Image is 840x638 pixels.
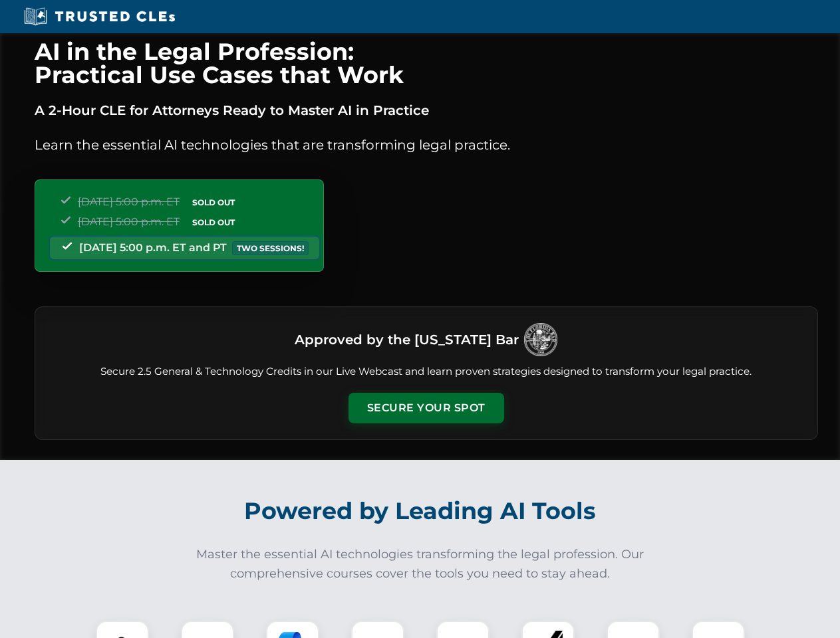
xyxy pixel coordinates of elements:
p: Learn the essential AI technologies that are transforming legal practice. [35,134,818,156]
h2: Powered by Leading AI Tools [52,488,789,534]
p: A 2-Hour CLE for Attorneys Ready to Master AI in Practice [35,100,818,121]
button: Secure Your Spot [349,393,504,423]
span: SOLD OUT [188,215,239,229]
p: Master the essential AI technologies transforming the legal profession. Our comprehensive courses... [188,545,653,584]
h3: Approved by the [US_STATE] Bar [295,328,519,352]
span: SOLD OUT [188,195,239,209]
img: Trusted CLEs [20,7,179,27]
p: Secure 2.5 General & Technology Credits in our Live Webcast and learn proven strategies designed ... [51,364,801,379]
h1: AI in the Legal Profession: Practical Use Cases that Work [35,40,818,86]
img: Logo [524,323,557,356]
span: [DATE] 5:00 p.m. ET [78,195,180,208]
span: [DATE] 5:00 p.m. ET [78,215,180,228]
